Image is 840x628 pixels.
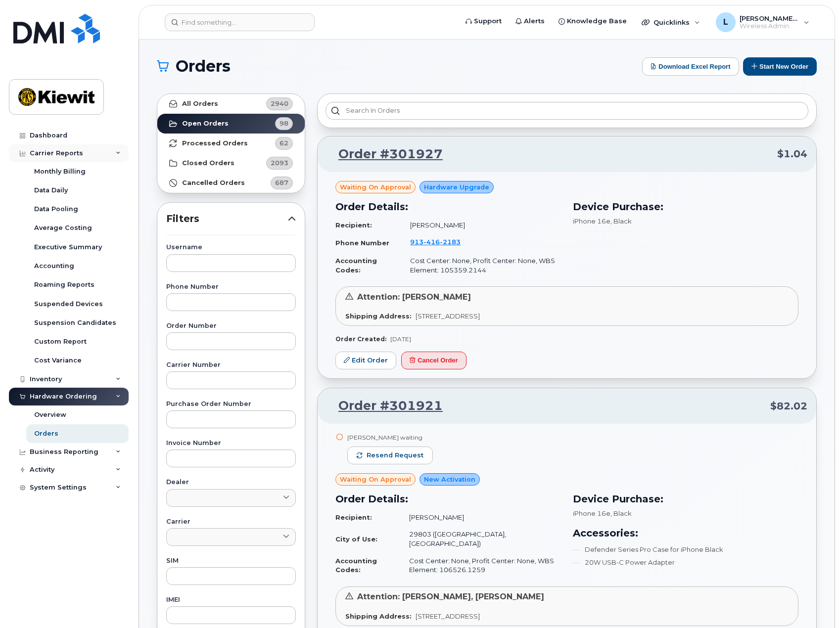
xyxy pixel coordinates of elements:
[335,557,377,574] strong: Accounting Codes:
[416,312,480,320] span: [STREET_ADDRESS]
[335,335,386,343] strong: Order Created:
[326,102,808,120] input: Search in orders
[166,362,296,368] label: Carrier Number
[367,451,423,460] span: Resend request
[166,440,296,447] label: Invoice Number
[347,447,433,464] button: Resend request
[777,147,807,161] span: $1.04
[335,513,372,521] strong: Recipient:
[182,100,218,108] strong: All Orders
[410,238,472,246] a: 9134162183
[166,244,296,251] label: Username
[423,238,440,246] span: 416
[573,558,798,567] li: 20W USB-C Power Adapter
[573,509,610,517] span: iPhone 16e
[573,545,798,554] li: Defender Series Pro Case for iPhone Black
[642,57,739,76] button: Download Excel Report
[610,217,632,225] span: , Black
[400,526,561,552] td: 29803 ([GEOGRAPHIC_DATA], [GEOGRAPHIC_DATA])
[271,158,288,168] span: 2093
[401,217,561,234] td: [PERSON_NAME]
[182,120,229,128] strong: Open Orders
[340,475,411,484] span: Waiting On Approval
[335,352,396,370] a: Edit Order
[335,257,377,274] strong: Accounting Codes:
[410,238,461,246] span: 913
[176,59,231,74] span: Orders
[401,352,467,370] button: Cancel Order
[157,173,305,193] a: Cancelled Orders687
[416,612,480,620] span: [STREET_ADDRESS]
[400,552,561,579] td: Cost Center: None, Profit Center: None, WBS Element: 106526.1259
[166,401,296,407] label: Purchase Order Number
[166,212,288,226] span: Filters
[157,153,305,173] a: Closed Orders2093
[390,335,411,343] span: [DATE]
[400,509,561,526] td: [PERSON_NAME]
[166,284,296,290] label: Phone Number
[573,217,610,225] span: iPhone 16e
[401,252,561,278] td: Cost Center: None, Profit Center: None, WBS Element: 105359.2144
[345,312,412,320] strong: Shipping Address:
[440,238,461,246] span: 2183
[166,479,296,486] label: Dealer
[770,399,807,413] span: $82.02
[182,179,245,187] strong: Cancelled Orders
[327,145,443,163] a: Order #301927
[335,239,389,247] strong: Phone Number
[157,134,305,153] a: Processed Orders62
[327,397,443,415] a: Order #301921
[280,138,288,148] span: 62
[166,519,296,525] label: Carrier
[335,221,372,229] strong: Recipient:
[157,114,305,134] a: Open Orders98
[182,139,248,147] strong: Processed Orders
[797,585,833,621] iframe: Messenger Launcher
[335,535,377,543] strong: City of Use:
[340,182,411,192] span: Waiting On Approval
[335,492,561,506] h3: Order Details:
[573,526,798,540] h3: Accessories:
[743,57,817,76] button: Start New Order
[182,159,234,167] strong: Closed Orders
[357,592,544,601] span: Attention: [PERSON_NAME], [PERSON_NAME]
[271,99,288,108] span: 2940
[424,475,475,484] span: New Activation
[357,292,471,302] span: Attention: [PERSON_NAME]
[424,182,489,192] span: Hardware Upgrade
[610,509,632,517] span: , Black
[157,94,305,114] a: All Orders2940
[275,178,288,187] span: 687
[280,119,288,128] span: 98
[166,558,296,564] label: SIM
[573,492,798,506] h3: Device Purchase:
[573,199,798,214] h3: Device Purchase:
[335,199,561,214] h3: Order Details:
[345,612,412,620] strong: Shipping Address:
[166,597,296,603] label: IMEI
[166,323,296,329] label: Order Number
[347,433,433,442] div: [PERSON_NAME] waiting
